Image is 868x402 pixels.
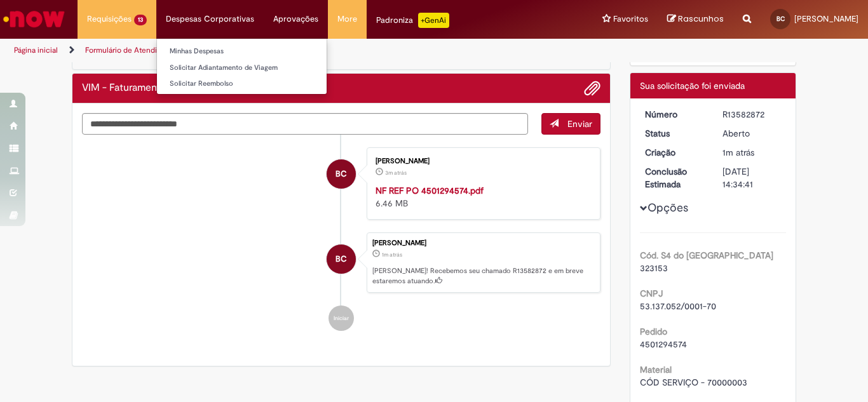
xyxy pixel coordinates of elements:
span: Sua solicitação foi enviada [640,80,745,91]
span: 1m atrás [722,147,754,158]
time: 30/09/2025 16:34:38 [722,147,754,158]
div: Padroniza [376,13,449,28]
div: 30/09/2025 16:34:38 [722,146,782,159]
div: Beatriz De Almeida Castro [327,159,356,189]
span: Aprovações [273,13,318,25]
span: 323153 [640,262,668,274]
span: More [337,13,357,25]
p: [PERSON_NAME]! Recebemos seu chamado R13582872 e em breve estaremos atuando. [372,266,593,286]
span: Favoritos [613,13,648,25]
span: Despesas Corporativas [166,13,254,25]
span: 53.137.052/0001-70 [640,300,716,312]
div: 6.46 MB [376,184,587,210]
button: Adicionar anexos [584,80,600,97]
img: ServiceNow [1,6,67,32]
p: +GenAi [418,13,449,28]
dt: Número [635,108,714,121]
h2: VIM - Faturamento de materiais pendentes Histórico de tíquete [82,83,274,94]
span: 1m atrás [382,251,402,258]
a: Página inicial [14,45,58,55]
li: Beatriz De Almeida Castro [82,232,600,293]
a: Minhas Despesas [157,44,327,58]
button: Enviar [541,113,600,135]
a: Solicitar Reembolso [157,77,327,91]
span: CÓD SERVIÇO - 70000003 [640,377,747,388]
span: 13 [134,15,147,25]
span: 3m atrás [385,169,407,177]
dt: Conclusão Estimada [635,165,714,191]
span: BC [776,15,785,23]
dt: Criação [635,146,714,159]
b: CNPJ [640,288,663,299]
b: Cód. S4 do [GEOGRAPHIC_DATA] [640,250,773,261]
span: [PERSON_NAME] [794,13,858,24]
ul: Trilhas de página [10,39,569,62]
textarea: Digite sua mensagem aqui... [82,113,528,135]
div: [PERSON_NAME] [372,239,593,247]
a: Rascunhos [667,13,724,25]
a: Solicitar Adiantamento de Viagem [157,61,327,75]
div: [PERSON_NAME] [376,157,587,165]
span: Rascunhos [678,13,724,25]
a: Formulário de Atendimento [85,45,179,55]
div: R13582872 [722,108,782,121]
b: Material [640,364,672,375]
ul: Despesas Corporativas [156,38,327,95]
span: Requisições [87,13,132,25]
span: Enviar [567,118,592,130]
div: Aberto [722,127,782,140]
span: BC [336,244,347,274]
a: NF REF PO 4501294574.pdf [376,185,484,196]
div: Beatriz De Almeida Castro [327,245,356,274]
span: 4501294574 [640,338,687,350]
div: [DATE] 14:34:41 [722,165,782,191]
span: BC [336,159,347,189]
dt: Status [635,127,714,140]
time: 30/09/2025 16:34:38 [382,251,402,258]
ul: Histórico de tíquete [82,135,600,344]
b: Pedido [640,326,667,337]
